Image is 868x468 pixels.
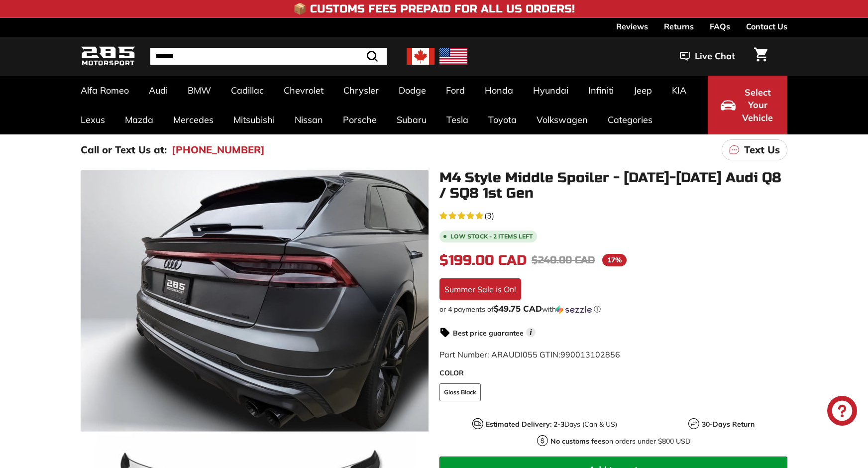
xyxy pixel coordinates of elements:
[439,170,787,201] h1: M4 Style Middle Spoiler - [DATE]-[DATE] Audi Q8 / SQ8 1st Gen
[81,45,135,68] img: Logo_285_Motorsport_areodynamics_components
[150,48,387,65] input: Search
[293,3,575,15] h4: 📦 Customs Fees Prepaid for All US Orders!
[526,328,536,337] span: i
[172,142,265,157] a: [PHONE_NUMBER]
[708,76,787,134] button: Select Your Vehicle
[71,105,115,134] a: Lexus
[664,18,694,35] a: Returns
[478,105,527,134] a: Toyota
[436,76,475,105] a: Ford
[824,396,860,428] inbox-online-store-chat: Shopify online store chat
[578,76,624,105] a: Infiniti
[662,76,696,105] a: KIA
[550,436,690,447] p: on orders under $800 USD
[556,305,592,314] img: Sezzle
[746,18,787,35] a: Contact Us
[744,142,780,157] p: Text Us
[710,18,730,35] a: FAQs
[387,105,436,134] a: Subaru
[532,254,595,266] span: $240.00 CAD
[439,350,620,359] span: Part Number: ARAUDI055 GTIN:
[602,254,627,266] span: 17%
[748,39,773,73] a: Cart
[285,105,333,134] a: Nissan
[523,76,578,105] a: Hyundai
[163,105,223,134] a: Mercedes
[527,105,598,134] a: Volkswagen
[453,329,524,338] strong: Best price guarantee
[439,368,787,378] label: COLOR
[115,105,163,134] a: Mazda
[702,420,755,429] strong: 30-Days Return
[484,210,494,222] span: (3)
[139,76,178,105] a: Audi
[494,303,542,314] span: $49.75 CAD
[81,142,167,157] p: Call or Text Us at:
[475,76,523,105] a: Honda
[274,76,333,105] a: Chevrolet
[439,278,521,300] div: Summer Sale is On!
[550,437,605,446] strong: No customs fees
[221,76,274,105] a: Cadillac
[439,209,787,222] a: 5.0 rating (3 votes)
[223,105,285,134] a: Mitsubishi
[486,419,617,430] p: Days (Can & US)
[439,252,527,269] span: $199.00 CAD
[598,105,662,134] a: Categories
[436,105,478,134] a: Tesla
[486,420,564,429] strong: Estimated Delivery: 2-3
[560,350,620,359] span: 990013102856
[389,76,436,105] a: Dodge
[439,304,787,314] div: or 4 payments of$49.75 CADwithSezzle Click to learn more about Sezzle
[741,86,774,124] span: Select Your Vehicle
[722,139,787,160] a: Text Us
[71,76,139,105] a: Alfa Romeo
[695,50,735,63] span: Live Chat
[450,234,533,239] span: Low stock - 2 items left
[667,44,748,69] button: Live Chat
[333,76,389,105] a: Chrysler
[333,105,387,134] a: Porsche
[616,18,648,35] a: Reviews
[439,304,787,314] div: or 4 payments of with
[624,76,662,105] a: Jeep
[178,76,221,105] a: BMW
